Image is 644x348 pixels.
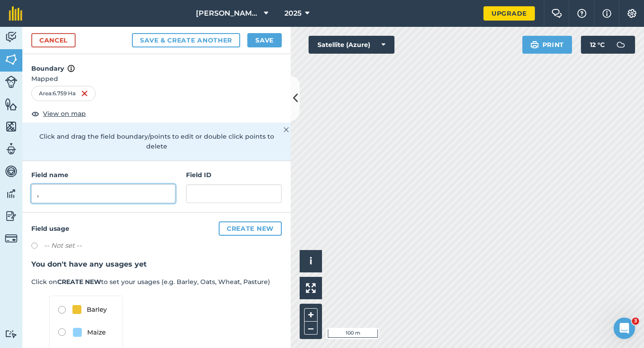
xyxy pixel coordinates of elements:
span: Mapped [22,74,291,84]
button: Create new [219,221,282,236]
span: 12 ° C [590,36,605,54]
img: svg+xml;base64,PHN2ZyB4bWxucz0iaHR0cDovL3d3dy53My5vcmcvMjAwMC9zdmciIHdpZHRoPSIxNyIgaGVpZ2h0PSIxNy... [602,8,611,19]
strong: CREATE NEW [57,278,101,286]
img: svg+xml;base64,PHN2ZyB4bWxucz0iaHR0cDovL3d3dy53My5vcmcvMjAwMC9zdmciIHdpZHRoPSIxOCIgaGVpZ2h0PSIyNC... [31,108,39,119]
img: fieldmargin Logo [9,6,22,21]
button: + [304,308,318,322]
span: [PERSON_NAME] & Sons Farming [196,8,260,19]
h4: Field name [31,170,175,180]
img: svg+xml;base64,PD94bWwgdmVyc2lvbj0iMS4wIiBlbmNvZGluZz0idXRmLTgiPz4KPCEtLSBHZW5lcmF0b3I6IEFkb2JlIE... [5,330,17,338]
iframe: Intercom live chat [614,318,635,339]
span: 3 [632,318,639,325]
p: Click on to set your usages (e.g. Barley, Oats, Wheat, Pasture) [31,277,282,287]
span: 2025 [284,8,301,19]
img: svg+xml;base64,PD94bWwgdmVyc2lvbj0iMS4wIiBlbmNvZGluZz0idXRmLTgiPz4KPCEtLSBHZW5lcmF0b3I6IEFkb2JlIE... [5,209,17,223]
h3: You don't have any usages yet [31,259,282,270]
a: Cancel [31,33,76,47]
h4: Boundary [22,54,291,74]
img: svg+xml;base64,PHN2ZyB4bWxucz0iaHR0cDovL3d3dy53My5vcmcvMjAwMC9zdmciIHdpZHRoPSI1NiIgaGVpZ2h0PSI2MC... [5,120,17,133]
img: svg+xml;base64,PD94bWwgdmVyc2lvbj0iMS4wIiBlbmNvZGluZz0idXRmLTgiPz4KPCEtLSBHZW5lcmF0b3I6IEFkb2JlIE... [5,30,17,44]
img: svg+xml;base64,PHN2ZyB4bWxucz0iaHR0cDovL3d3dy53My5vcmcvMjAwMC9zdmciIHdpZHRoPSI1NiIgaGVpZ2h0PSI2MC... [5,53,17,66]
button: i [300,250,322,272]
span: View on map [43,109,86,119]
img: A question mark icon [576,9,587,18]
button: 12 °C [581,36,635,54]
img: A cog icon [627,9,637,18]
img: svg+xml;base64,PD94bWwgdmVyc2lvbj0iMS4wIiBlbmNvZGluZz0idXRmLTgiPz4KPCEtLSBHZW5lcmF0b3I6IEFkb2JlIE... [5,187,17,200]
img: svg+xml;base64,PHN2ZyB4bWxucz0iaHR0cDovL3d3dy53My5vcmcvMjAwMC9zdmciIHdpZHRoPSIyMiIgaGVpZ2h0PSIzMC... [284,124,289,135]
img: svg+xml;base64,PD94bWwgdmVyc2lvbj0iMS4wIiBlbmNvZGluZz0idXRmLTgiPz4KPCEtLSBHZW5lcmF0b3I6IEFkb2JlIE... [5,76,17,88]
button: Print [522,36,572,54]
div: Area : 6.759 Ha [31,86,96,101]
label: -- Not set -- [44,240,82,251]
span: i [309,255,312,267]
h4: Field usage [31,221,282,236]
img: svg+xml;base64,PD94bWwgdmVyc2lvbj0iMS4wIiBlbmNvZGluZz0idXRmLTgiPz4KPCEtLSBHZW5lcmF0b3I6IEFkb2JlIE... [5,142,17,156]
img: svg+xml;base64,PD94bWwgdmVyc2lvbj0iMS4wIiBlbmNvZGluZz0idXRmLTgiPz4KPCEtLSBHZW5lcmF0b3I6IEFkb2JlIE... [5,165,17,178]
img: svg+xml;base64,PHN2ZyB4bWxucz0iaHR0cDovL3d3dy53My5vcmcvMjAwMC9zdmciIHdpZHRoPSIxNyIgaGVpZ2h0PSIxNy... [68,63,75,74]
button: View on map [31,108,86,119]
img: Two speech bubbles overlapping with the left bubble in the forefront [551,9,562,18]
img: svg+xml;base64,PD94bWwgdmVyc2lvbj0iMS4wIiBlbmNvZGluZz0idXRmLTgiPz4KPCEtLSBHZW5lcmF0b3I6IEFkb2JlIE... [5,232,17,245]
button: Satellite (Azure) [309,36,394,54]
button: – [304,322,318,335]
img: svg+xml;base64,PD94bWwgdmVyc2lvbj0iMS4wIiBlbmNvZGluZz0idXRmLTgiPz4KPCEtLSBHZW5lcmF0b3I6IEFkb2JlIE... [612,36,630,54]
h4: Field ID [186,170,282,180]
img: svg+xml;base64,PHN2ZyB4bWxucz0iaHR0cDovL3d3dy53My5vcmcvMjAwMC9zdmciIHdpZHRoPSIxOSIgaGVpZ2h0PSIyNC... [530,39,539,50]
img: svg+xml;base64,PHN2ZyB4bWxucz0iaHR0cDovL3d3dy53My5vcmcvMjAwMC9zdmciIHdpZHRoPSI1NiIgaGVpZ2h0PSI2MC... [5,98,17,111]
p: Click and drag the field boundary/points to edit or double click points to delete [31,132,282,152]
button: Save [247,33,282,47]
img: Four arrows, one pointing top left, one top right, one bottom right and the last bottom left [306,283,316,293]
img: svg+xml;base64,PHN2ZyB4bWxucz0iaHR0cDovL3d3dy53My5vcmcvMjAwMC9zdmciIHdpZHRoPSIxNiIgaGVpZ2h0PSIyNC... [81,88,88,99]
a: Upgrade [483,6,535,21]
button: Save & Create Another [132,33,240,47]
